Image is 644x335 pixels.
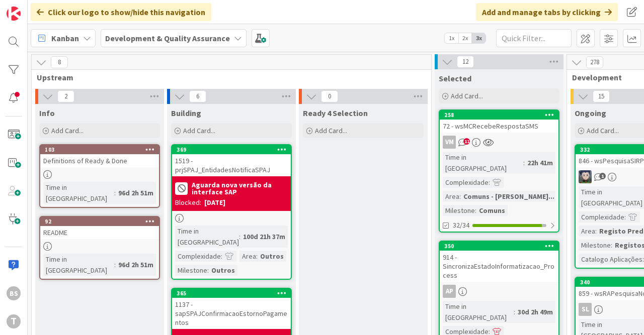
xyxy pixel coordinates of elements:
[443,177,489,188] div: Complexidade
[523,157,525,168] span: :
[475,205,476,216] span: :
[175,251,221,262] div: Complexidade
[116,187,156,198] div: 96d 2h 51m
[587,126,619,135] span: Add Card...
[105,33,230,43] b: Development & Quality Assurance
[239,231,240,242] span: :
[321,90,338,102] span: 0
[440,110,558,133] div: 25872 - wsMCRecebeRespostaSMS
[57,90,74,102] span: 2
[40,217,159,239] div: 92README
[444,243,558,250] div: 350
[7,314,21,328] div: T
[443,152,523,174] div: Time in [GEOGRAPHIC_DATA]
[489,177,490,188] span: :
[171,144,292,280] a: 3691519 - prjSPAJ_EntidadesNotificaSPAJAguarda nova versão da interface SAPBlocked:[DATE]Time in ...
[440,285,558,298] div: AP
[451,91,483,100] span: Add Card...
[175,197,201,208] div: Blocked:
[575,108,606,118] span: Ongoing
[31,3,211,21] div: Click our logo to show/hide this navigation
[315,126,347,135] span: Add Card...
[443,205,475,216] div: Milestone
[472,33,486,43] span: 3x
[189,90,206,102] span: 6
[172,289,291,298] div: 365
[51,32,79,44] span: Kanban
[459,191,461,202] span: :
[172,289,291,329] div: 3651137 - sapSPAJConfirmacaoEstornoPagamentos
[461,191,557,202] div: Comuns - [PERSON_NAME]...
[440,110,558,120] div: 258
[239,251,256,262] div: Area
[440,136,558,149] div: VM
[39,216,160,280] a: 92READMETime in [GEOGRAPHIC_DATA]:96d 2h 51m
[207,265,209,276] span: :
[221,251,222,262] span: :
[204,197,225,208] div: [DATE]
[440,242,558,251] div: 350
[177,146,291,153] div: 369
[40,154,159,167] div: Definitions of Ready & Done
[172,154,291,176] div: 1519 - prjSPAJ_EntidadesNotificaSPAJ
[599,173,606,179] span: 1
[579,303,592,316] div: SL
[476,3,618,21] div: Add and manage tabs by clicking
[453,220,469,231] span: 32/34
[445,33,458,43] span: 1x
[444,111,558,119] div: 258
[175,226,239,248] div: Time in [GEOGRAPHIC_DATA]
[39,108,55,118] span: Info
[258,251,286,262] div: Outros
[43,254,114,276] div: Time in [GEOGRAPHIC_DATA]
[440,242,558,282] div: 350914 - SincronizaEstadoInformatizacao_Process
[440,120,558,133] div: 72 - wsMCRecebeRespostaSMS
[443,285,456,298] div: AP
[514,306,515,317] span: :
[116,259,156,270] div: 96d 2h 51m
[457,56,474,68] span: 12
[579,226,595,237] div: Area
[525,157,555,168] div: 22h 41m
[177,290,291,297] div: 365
[114,187,116,198] span: :
[240,231,288,242] div: 100d 21h 37m
[172,145,291,176] div: 3691519 - prjSPAJ_EntidadesNotificaSPAJ
[114,259,116,270] span: :
[7,286,21,300] div: BS
[7,7,21,21] img: Visit kanbanzone.com
[439,109,559,233] a: 25872 - wsMCRecebeRespostaSMSVMTime in [GEOGRAPHIC_DATA]:22h 41mComplexidade:Area:Comuns - [PERSO...
[171,108,201,118] span: Building
[40,226,159,239] div: README
[40,217,159,226] div: 92
[439,73,471,83] span: Selected
[45,146,159,153] div: 103
[579,170,592,183] img: LS
[443,136,456,149] div: VM
[579,254,642,265] div: Catalogo Aplicações
[303,108,368,118] span: Ready 4 Selection
[172,145,291,154] div: 369
[593,90,610,102] span: 15
[443,191,459,202] div: Area
[579,211,624,222] div: Complexidade
[586,56,603,68] span: 278
[256,251,258,262] span: :
[463,138,470,145] span: 11
[611,240,612,251] span: :
[458,33,472,43] span: 2x
[45,218,159,225] div: 92
[37,72,419,82] span: Upstream
[192,181,288,195] b: Aguarda nova versão da interface SAP
[40,145,159,154] div: 103
[515,306,555,317] div: 30d 2h 49m
[39,144,160,208] a: 103Definitions of Ready & DoneTime in [GEOGRAPHIC_DATA]:96d 2h 51m
[43,182,114,204] div: Time in [GEOGRAPHIC_DATA]
[183,126,215,135] span: Add Card...
[40,145,159,167] div: 103Definitions of Ready & Done
[51,126,84,135] span: Add Card...
[579,240,611,251] div: Milestone
[595,226,597,237] span: :
[642,254,644,265] span: :
[476,205,508,216] div: Comuns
